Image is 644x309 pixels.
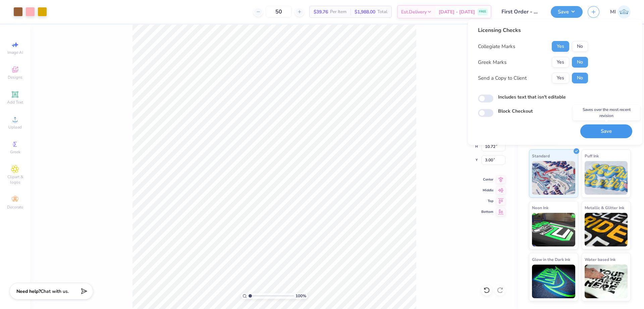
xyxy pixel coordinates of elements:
[498,93,566,101] label: Includes text that isn't editable
[7,100,23,105] span: Add Text
[585,204,624,211] span: Metallic & Glitter Ink
[610,8,616,16] span: MI
[573,105,640,120] div: Saves over the most recent revision
[481,199,493,203] span: Top
[478,26,588,34] div: Licensing Checks
[496,5,546,18] input: Untitled Design
[610,5,631,18] a: MI
[551,6,583,18] button: Save
[481,209,493,214] span: Bottom
[572,41,588,52] button: No
[478,59,506,66] div: Greek Marks
[498,108,533,115] label: Block Checkout
[572,57,588,68] button: No
[618,5,631,18] img: Mark Isaac
[532,256,570,263] span: Glow in the Dark Ink
[532,265,575,298] img: Glow in the Dark Ink
[481,177,493,182] span: Center
[532,161,575,195] img: Standard
[585,265,628,298] img: Water based Ink
[580,124,632,138] button: Save
[478,74,527,82] div: Send a Copy to Client
[478,43,515,50] div: Collegiate Marks
[7,50,23,55] span: Image AI
[41,288,69,295] span: Chat with us.
[585,152,599,159] span: Puff Ink
[585,256,615,263] span: Water based Ink
[296,293,306,299] span: 100 %
[532,213,575,246] img: Neon Ink
[532,152,550,159] span: Standard
[552,57,569,68] button: Yes
[552,73,569,83] button: Yes
[8,124,22,130] span: Upload
[355,8,375,15] span: $1,988.00
[552,41,569,52] button: Yes
[8,75,22,80] span: Designs
[481,188,493,193] span: Middle
[585,161,628,195] img: Puff Ink
[314,8,328,15] span: $39.76
[330,8,346,15] span: Per Item
[266,6,292,18] input: – –
[532,204,548,211] span: Neon Ink
[572,73,588,83] button: No
[7,204,23,210] span: Decorate
[585,213,628,246] img: Metallic & Glitter Ink
[3,174,27,185] span: Clipart & logos
[401,8,427,15] span: Est. Delivery
[10,149,20,155] span: Greek
[377,8,387,15] span: Total
[479,9,486,14] span: FREE
[16,288,41,295] strong: Need help?
[439,8,475,15] span: [DATE] - [DATE]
